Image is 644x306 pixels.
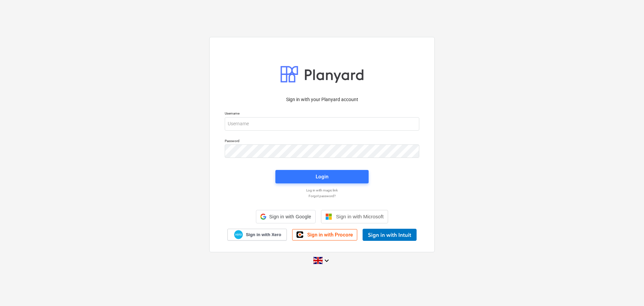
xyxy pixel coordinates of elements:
[234,230,243,239] img: Xero logo
[336,214,384,219] span: Sign in with Microsoft
[325,213,332,220] img: Microsoft logo
[275,170,369,183] button: Login
[221,194,423,198] a: Forgot password?
[225,117,419,131] input: Username
[323,257,331,265] i: keyboard_arrow_down
[269,214,311,219] span: Sign in with Google
[307,232,353,238] span: Sign in with Procore
[246,232,281,238] span: Sign in with Xero
[256,210,315,223] div: Sign in with Google
[225,111,419,117] p: Username
[227,229,287,241] a: Sign in with Xero
[225,139,419,144] p: Password
[292,229,357,241] a: Sign in with Procore
[221,188,423,192] a: Log in with magic link
[316,172,328,181] div: Login
[225,96,419,103] p: Sign in with your Planyard account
